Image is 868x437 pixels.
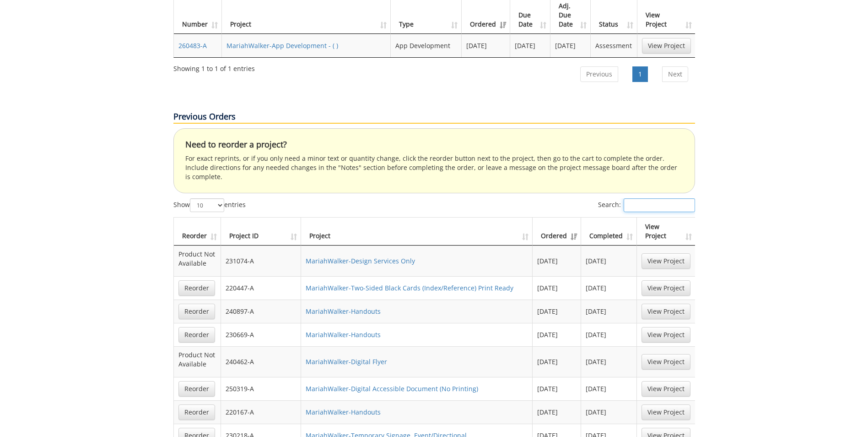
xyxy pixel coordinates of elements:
[221,276,302,300] td: 220447-A
[221,400,302,424] td: 220167-A
[173,198,246,212] label: Show entries
[306,384,478,393] a: MariahWalker-Digital Accessible Document (No Printing)
[580,66,618,82] a: Previous
[662,66,688,82] a: Next
[581,346,637,377] td: [DATE]
[581,276,637,300] td: [DATE]
[642,253,690,269] a: View Project
[591,34,637,57] td: Assessment
[221,246,302,276] td: 231074-A
[178,350,216,369] p: Product Not Available
[510,34,550,57] td: [DATE]
[533,346,581,377] td: [DATE]
[178,404,215,420] a: Reorder
[533,246,581,276] td: [DATE]
[306,284,513,292] a: MariahWalker-Two-Sided Black Cards (Index/Reference) Print Ready
[391,34,461,57] td: App Development
[190,198,224,212] select: Showentries
[533,218,581,246] th: Ordered: activate to sort column ascending
[174,218,221,246] th: Reorder: activate to sort column ascending
[221,300,302,323] td: 240897-A
[581,218,637,246] th: Completed: activate to sort column ascending
[598,198,695,212] label: Search:
[178,381,215,397] a: Reorder
[533,300,581,323] td: [DATE]
[185,154,683,181] p: For exact reprints, or if you only need a minor text or quantity change, click the reorder button...
[173,60,255,73] div: Showing 1 to 1 of 1 entries
[306,307,381,316] a: MariahWalker-Handouts
[533,323,581,346] td: [DATE]
[306,408,381,416] a: MariahWalker-Handouts
[642,381,690,397] a: View Project
[306,257,415,265] a: MariahWalker-Design Services Only
[642,354,690,370] a: View Project
[185,140,683,149] h4: Need to reorder a project?
[221,346,302,377] td: 240462-A
[533,276,581,300] td: [DATE]
[624,198,695,212] input: Search:
[642,38,691,54] a: View Project
[632,66,648,82] a: 1
[178,304,215,319] a: Reorder
[550,34,591,57] td: [DATE]
[642,280,690,296] a: View Project
[581,377,637,400] td: [DATE]
[178,250,216,268] p: Product Not Available
[178,41,207,50] a: 260483-A
[178,280,215,296] a: Reorder
[581,323,637,346] td: [DATE]
[581,400,637,424] td: [DATE]
[178,327,215,343] a: Reorder
[226,41,338,50] a: MariahWalker-App Development - ( )
[462,34,510,57] td: [DATE]
[221,218,302,246] th: Project ID: activate to sort column ascending
[642,304,690,319] a: View Project
[581,246,637,276] td: [DATE]
[642,404,690,420] a: View Project
[306,330,381,339] a: MariahWalker-Handouts
[221,377,302,400] td: 250319-A
[533,377,581,400] td: [DATE]
[173,111,695,124] p: Previous Orders
[221,323,302,346] td: 230669-A
[301,218,533,246] th: Project: activate to sort column ascending
[637,218,695,246] th: View Project: activate to sort column ascending
[581,300,637,323] td: [DATE]
[642,327,690,343] a: View Project
[533,400,581,424] td: [DATE]
[306,357,387,366] a: MariahWalker-Digital Flyer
